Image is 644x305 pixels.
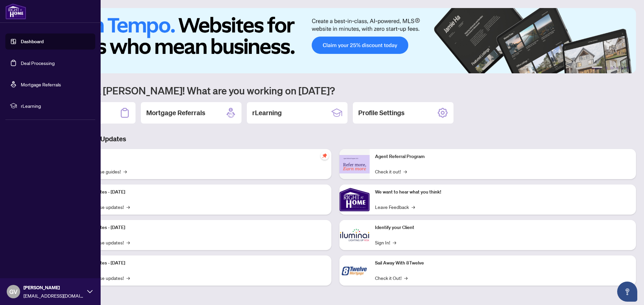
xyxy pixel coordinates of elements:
img: We want to hear what you think! [339,184,370,215]
img: Slide 0 [35,8,636,73]
img: Identify your Client [339,220,370,250]
span: → [126,274,130,282]
img: logo [5,3,26,19]
a: Dashboard [21,39,44,45]
img: Agent Referral Program [339,155,370,173]
p: Platform Updates - [DATE] [70,259,326,267]
h2: Mortgage Referrals [146,108,205,118]
span: → [404,274,408,282]
a: Deal Processing [21,60,55,66]
p: Platform Updates - [DATE] [70,224,326,231]
h1: Welcome back [PERSON_NAME]! What are you working on [DATE]? [35,84,636,97]
p: Sail Away With 8Twelve [375,259,631,267]
a: Sign In!→ [375,239,396,246]
button: 1 [592,67,602,69]
span: → [126,239,130,246]
span: → [123,168,127,175]
button: 4 [616,67,619,69]
span: [EMAIL_ADDRESS][DOMAIN_NAME] [23,292,84,299]
button: 3 [610,67,613,69]
a: Check it Out!→ [375,274,408,282]
span: → [126,203,130,211]
p: We want to hear what you think! [375,188,631,196]
p: Agent Referral Program [375,153,631,160]
h2: rLearning [252,108,282,118]
a: Mortgage Referrals [21,81,61,87]
a: Check it out!→ [375,168,407,175]
button: Open asap [617,282,637,302]
button: 5 [621,67,624,69]
p: Self-Help [70,153,326,160]
p: Platform Updates - [DATE] [70,188,326,196]
h2: Profile Settings [358,108,405,118]
span: → [412,203,415,211]
h3: Brokerage & Industry Updates [35,134,636,144]
span: pushpin [321,152,329,160]
span: rLearning [21,102,91,109]
span: → [393,239,396,246]
p: Identify your Client [375,224,631,231]
button: 2 [605,67,608,69]
span: → [404,168,407,175]
span: [PERSON_NAME] [23,284,84,291]
a: Leave Feedback→ [375,203,415,211]
img: Sail Away With 8Twelve [339,255,370,286]
button: 6 [627,67,629,69]
span: GV [9,287,17,296]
